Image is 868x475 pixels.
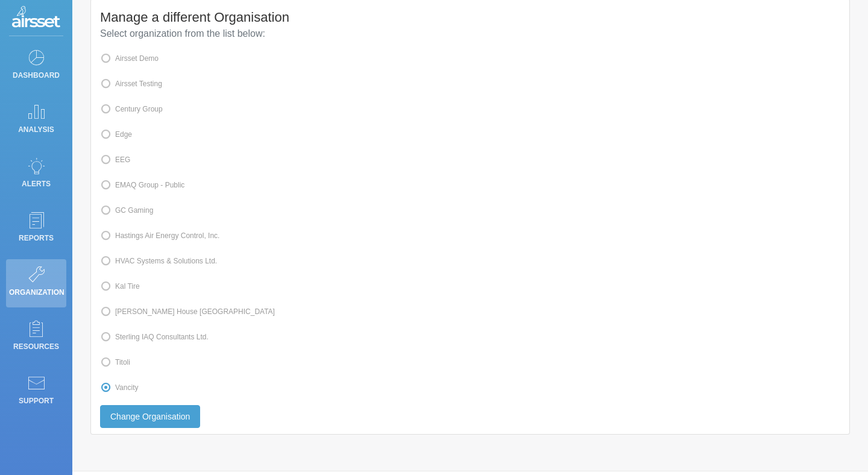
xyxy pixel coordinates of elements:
[100,228,219,244] label: Hastings Air Energy Control, Inc.
[100,405,200,428] button: Change Organisation
[6,96,66,145] a: Analysis
[6,42,66,90] a: Dashboard
[100,354,130,370] label: Titoli
[100,27,840,41] p: Select organization from the list below:
[100,101,163,117] label: Century Group
[100,8,840,27] h4: Manage a different Organisation
[6,205,66,253] a: Reports
[9,283,63,301] p: Organization
[100,278,140,294] label: Kal Tire
[6,313,66,362] a: Resources
[100,177,184,193] label: EMAQ Group - Public
[6,259,66,307] a: Organization
[100,380,138,395] label: Vancity
[100,304,275,319] label: [PERSON_NAME] House [GEOGRAPHIC_DATA]
[12,6,60,30] img: Logo
[100,329,209,345] label: Sterling IAQ Consultants Ltd.
[100,152,130,168] label: EEG
[100,253,217,269] label: HVAC Systems & Solutions Ltd.
[100,203,153,218] label: GC Gaming
[9,66,63,84] p: Dashboard
[9,229,63,247] p: Reports
[9,175,63,193] p: Alerts
[100,51,159,66] label: Airsset Demo
[9,392,63,410] p: Support
[6,368,66,416] a: Support
[6,151,66,199] a: Alerts
[9,338,63,356] p: Resources
[9,121,63,139] p: Analysis
[100,76,162,92] label: Airsset Testing
[100,127,132,142] label: Edge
